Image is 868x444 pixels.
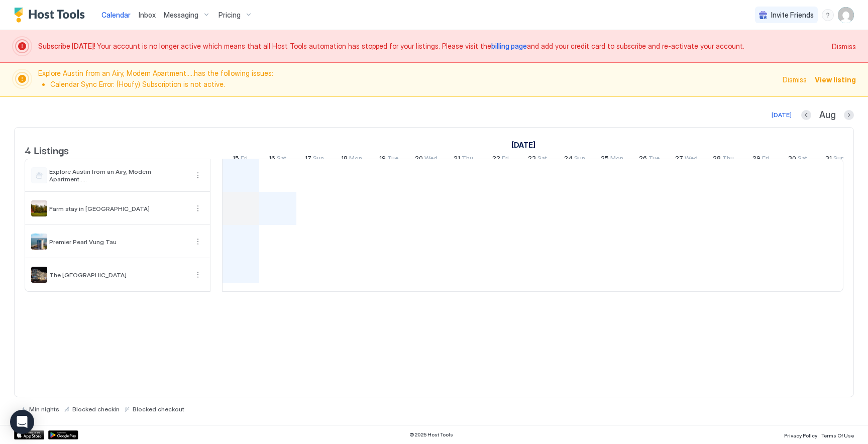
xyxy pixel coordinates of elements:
a: August 31, 2025 [823,152,847,167]
a: August 29, 2025 [750,152,772,167]
span: 23 [528,154,536,165]
a: August 28, 2025 [710,152,736,167]
div: View listing [815,74,856,85]
a: August 20, 2025 [412,152,440,167]
span: 4 Listings [25,142,69,157]
button: More options [192,236,204,248]
span: Sun [313,154,324,165]
span: 15 [233,154,239,165]
a: August 27, 2025 [673,152,700,167]
span: © 2025 Host Tools [409,431,453,438]
a: App Store [14,430,44,439]
span: Aug [819,109,836,121]
a: August 21, 2025 [451,152,476,167]
span: Tue [648,154,660,165]
a: Google Play Store [48,430,78,439]
div: [DATE] [772,110,792,120]
div: listing image [31,234,47,250]
div: menu [822,9,834,21]
div: menu [192,269,204,281]
div: menu [192,169,204,181]
span: 26 [639,154,647,165]
span: 18 [341,154,348,165]
span: Dismiss [783,74,807,85]
a: August 24, 2025 [562,152,588,167]
button: More options [192,169,204,181]
a: August 16, 2025 [266,152,289,167]
button: Previous month [801,110,811,120]
div: menu [192,202,204,214]
span: Inbox [139,11,156,19]
div: User profile [838,7,854,23]
button: More options [192,269,204,281]
span: Blocked checkin [72,405,120,413]
span: 22 [492,154,500,165]
a: Inbox [139,10,156,20]
span: 19 [379,154,386,165]
span: Subscribe [DATE]! [38,42,97,50]
div: Dismiss [832,41,856,52]
a: August 30, 2025 [786,152,810,167]
div: Open Intercom Messenger [10,410,34,434]
span: Your account is no longer active which means that all Host Tools automation has stopped for your ... [38,42,826,51]
span: Calendar [101,11,131,19]
span: The [GEOGRAPHIC_DATA] [49,271,188,279]
a: August 17, 2025 [302,152,327,167]
a: August 23, 2025 [525,152,550,167]
a: Calendar [101,10,131,20]
span: Blocked checkout [133,405,184,413]
span: Thu [722,154,734,165]
a: August 26, 2025 [636,152,662,167]
span: Explore Austin from an Airy, Modern Apartment..... [49,168,188,183]
span: Thu [462,154,473,165]
a: August 22, 2025 [490,152,511,167]
div: listing image [31,267,47,283]
button: Next month [844,110,854,120]
span: 27 [675,154,683,165]
span: 25 [601,154,609,165]
span: Messaging [164,11,198,20]
span: Sat [537,154,547,165]
button: More options [192,202,204,214]
a: billing page [491,42,527,50]
span: Privacy Policy [784,432,817,438]
span: 28 [713,154,721,165]
span: Fri [241,154,248,165]
a: August 15, 2025 [230,152,250,167]
span: Terms Of Use [821,432,854,438]
a: August 19, 2025 [377,152,401,167]
span: Wed [424,154,438,165]
span: Invite Friends [771,11,814,20]
span: 21 [454,154,460,165]
div: menu [192,236,204,248]
span: Explore Austin from an Airy, Modern Apartment..... has the following issues: [38,69,777,90]
a: Terms Of Use [821,429,854,440]
span: 16 [269,154,275,165]
span: Sat [277,154,286,165]
span: Wed [685,154,698,165]
span: Premier Pearl Vung Tau [49,238,188,246]
a: August 1, 2025 [509,138,538,152]
a: Host Tools Logo [14,8,89,23]
span: 20 [415,154,423,165]
span: 30 [788,154,796,165]
a: August 25, 2025 [598,152,626,167]
span: Mon [610,154,623,165]
span: Farm stay in [GEOGRAPHIC_DATA] [49,205,188,212]
span: Min nights [29,405,59,413]
span: Sat [798,154,807,165]
a: Privacy Policy [784,429,817,440]
div: listing image [31,200,47,216]
span: Fri [502,154,509,165]
button: [DATE] [770,109,793,121]
span: 31 [825,154,832,165]
span: Sun [574,154,585,165]
span: Mon [349,154,362,165]
span: 29 [752,154,761,165]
